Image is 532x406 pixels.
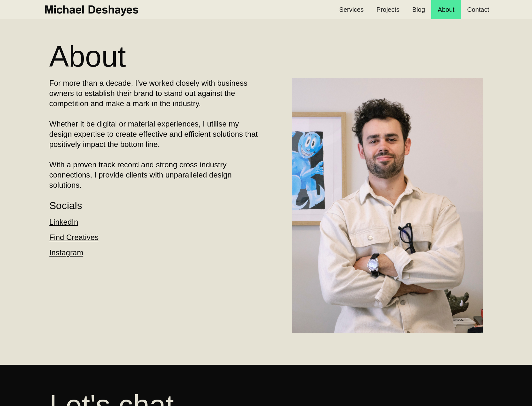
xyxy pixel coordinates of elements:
a: Instagram [49,248,84,257]
p: For more than a decade, I’ve worked closely with business owners to establish their brand to stan... [49,78,263,190]
h2: Socials [49,200,82,211]
a: Find Creatives‍ [49,233,99,242]
h2: About [49,41,483,72]
a: LinkedIn [49,218,78,226]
